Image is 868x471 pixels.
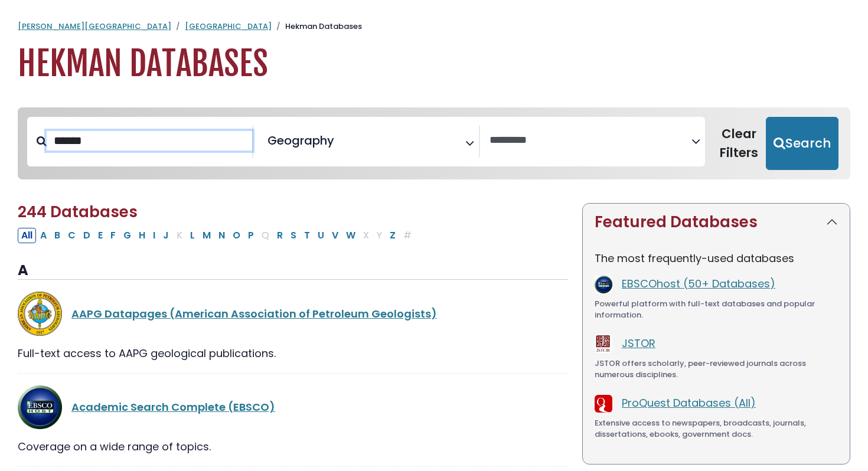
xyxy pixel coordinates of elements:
[267,132,334,149] span: Geography
[314,228,328,243] button: Filter Results U
[135,228,149,243] button: Filter Results H
[244,228,257,243] button: Filter Results P
[199,228,214,243] button: Filter Results M
[18,21,850,32] nav: breadcrumb
[18,201,138,223] span: 244 Databases
[107,228,119,243] button: Filter Results F
[215,228,229,243] button: Filter Results N
[18,439,568,454] div: Coverage on a wide range of topics.
[120,228,135,243] button: Filter Results G
[583,204,850,241] button: Featured Databases
[595,298,838,321] div: Powerful platform with full-text databases and popular information.
[18,228,36,243] button: All
[337,138,345,151] textarea: Search
[18,44,850,84] h1: Hekman Databases
[51,228,64,243] button: Filter Results B
[18,107,850,179] nav: Search filters
[490,135,691,147] textarea: Search
[595,417,838,440] div: Extensive access to newspapers, broadcasts, journals, dissertations, ebooks, government docs.
[18,262,568,280] h3: A
[622,395,756,410] a: ProQuest Databases (All)
[328,228,342,243] button: Filter Results V
[18,345,568,361] div: Full-text access to AAPG geological publications.
[94,228,106,243] button: Filter Results E
[622,336,655,351] a: JSTOR
[47,131,252,151] input: Search database by title or keyword
[272,21,362,32] li: Hekman Databases
[595,358,838,381] div: JSTOR offers scholarly, peer-reviewed journals across numerous disciplines.
[595,250,838,266] p: The most frequently-used databases
[712,117,766,170] button: Clear Filters
[622,276,775,291] a: EBSCOhost (50+ Databases)
[766,117,838,170] button: Submit for Search Results
[273,228,286,243] button: Filter Results R
[80,228,94,243] button: Filter Results D
[301,228,314,243] button: Filter Results T
[185,21,272,32] a: [GEOGRAPHIC_DATA]
[18,227,416,242] div: Alpha-list to filter by first letter of database name
[342,228,359,243] button: Filter Results W
[229,228,244,243] button: Filter Results O
[18,21,171,32] a: [PERSON_NAME][GEOGRAPHIC_DATA]
[386,228,399,243] button: Filter Results Z
[263,132,334,149] li: Geography
[287,228,300,243] button: Filter Results S
[71,306,437,321] a: AAPG Datapages (American Association of Petroleum Geologists)
[37,228,50,243] button: Filter Results A
[71,400,275,414] a: Academic Search Complete (EBSCO)
[187,228,198,243] button: Filter Results L
[64,228,79,243] button: Filter Results C
[149,228,159,243] button: Filter Results I
[159,228,172,243] button: Filter Results J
